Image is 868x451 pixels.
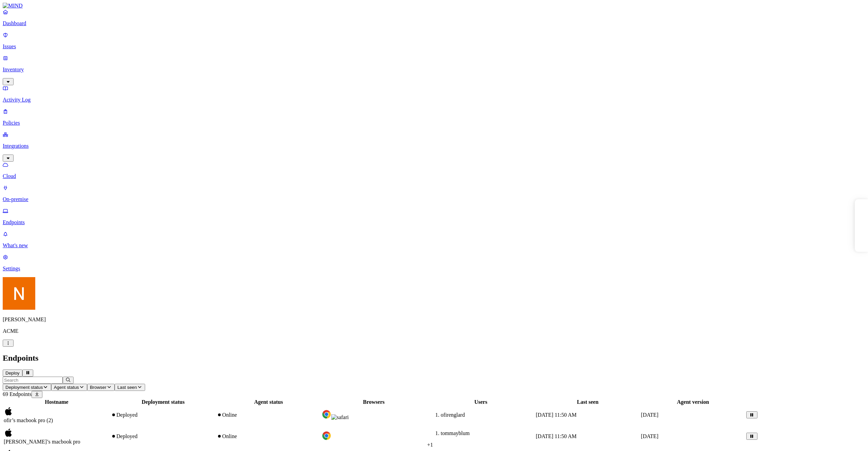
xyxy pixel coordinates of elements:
span: ofir’s macbook pro (2) [4,417,53,423]
button: Deploy [3,369,22,377]
input: Search [3,377,63,384]
p: Dashboard [3,20,865,26]
span: [DATE] [641,412,658,418]
span: + 1 [427,442,433,448]
p: Endpoints [3,219,865,225]
p: ACME [3,328,865,334]
div: Hostname [4,399,110,405]
span: Deployed [116,412,137,418]
span: [PERSON_NAME]’s macbook pro [4,439,80,445]
div: Deployment status [111,399,215,405]
span: ofirenglard [441,412,465,418]
span: Browser [90,385,106,390]
span: [DATE] 11:50 AM [536,412,576,418]
span: [DATE] [641,433,658,439]
p: Policies [3,120,865,126]
span: Deployment status [5,385,43,390]
img: chrome [322,431,331,440]
div: Agent status [217,399,320,405]
img: safari [331,414,349,420]
span: tommayblum [441,430,470,436]
p: Activity Log [3,97,865,103]
p: Inventory [3,67,865,73]
p: Issues [3,43,865,50]
span: 69 Endpoints [3,391,32,397]
img: MIND [3,3,23,9]
div: Users [427,399,534,405]
span: Deployed [116,433,137,439]
p: On-premise [3,196,865,202]
h2: Endpoints [3,354,865,363]
img: macos [4,407,13,416]
p: What's new [3,242,865,249]
p: Cloud [3,173,865,179]
p: Settings [3,266,865,272]
p: [PERSON_NAME] [3,317,865,323]
div: Agent version [641,399,745,405]
span: [DATE] 11:50 AM [536,433,576,439]
img: Nitai Mishary [3,277,35,310]
span: Last seen [117,385,137,390]
img: chrome [322,410,331,419]
div: Online [217,412,320,418]
div: Online [217,433,320,439]
div: Browsers [322,399,426,405]
p: Integrations [3,143,865,149]
div: Last seen [536,399,639,405]
span: Agent status [54,385,79,390]
img: macos [4,428,13,437]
